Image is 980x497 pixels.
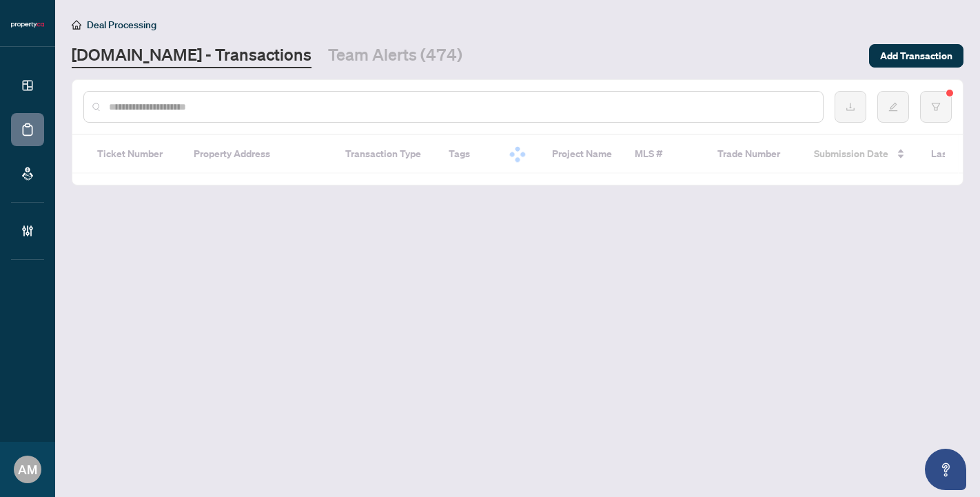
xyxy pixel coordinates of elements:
span: AM [18,460,37,479]
span: home [72,20,81,30]
button: Add Transaction [869,44,963,68]
span: Deal Processing [87,19,156,31]
button: filter [920,91,952,123]
a: [DOMAIN_NAME] - Transactions [72,43,312,68]
button: Open asap [925,449,966,490]
button: edit [877,91,909,123]
img: logo [11,21,44,29]
span: Add Transaction [880,45,952,67]
button: download [835,91,866,123]
a: Team Alerts (474) [328,43,462,68]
